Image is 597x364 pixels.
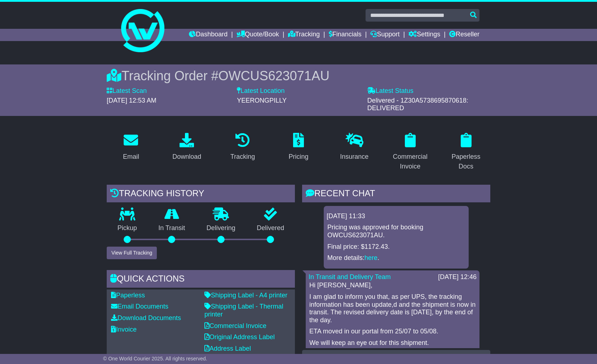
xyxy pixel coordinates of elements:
[148,224,196,232] p: In Transit
[107,87,147,95] label: Latest Scan
[107,224,148,232] p: Pickup
[168,130,206,164] a: Download
[367,97,468,112] span: Delivered - 1Z30A5738695870618: DELIVERED
[329,29,362,41] a: Financials
[446,152,486,171] div: Paperless Docs
[107,270,295,289] div: Quick Actions
[237,87,284,95] label: Latest Location
[230,152,255,162] div: Tracking
[111,326,137,333] a: Invoice
[107,247,157,259] button: View Full Tracking
[111,303,168,310] a: Email Documents
[288,152,308,162] div: Pricing
[204,345,251,352] a: Address Label
[236,29,279,41] a: Quote/Book
[340,152,368,162] div: Insurance
[123,152,139,162] div: Email
[226,130,260,164] a: Tracking
[288,29,320,41] a: Tracking
[111,292,145,299] a: Paperless
[327,254,465,262] p: More details: .
[204,322,266,329] a: Commercial Invoice
[309,293,476,324] p: I am glad to inform you that, as per UPS, the tracking information has been update,d and the ship...
[172,152,201,162] div: Download
[327,212,466,220] div: [DATE] 11:33
[107,68,490,84] div: Tracking Order #
[327,243,465,251] p: Final price: $1172.43.
[204,303,283,318] a: Shipping Label - Thermal printer
[111,314,181,322] a: Download Documents
[390,152,430,171] div: Commercial Invoice
[309,339,476,347] p: We will keep an eye out for this shipment.
[218,68,330,83] span: OWCUS623071AU
[107,185,295,204] div: Tracking history
[118,130,144,164] a: Email
[364,254,377,261] a: here
[386,130,434,174] a: Commercial Invoice
[246,224,295,232] p: Delivered
[442,130,490,174] a: Paperless Docs
[449,29,479,41] a: Reseller
[335,130,373,164] a: Insurance
[189,29,227,41] a: Dashboard
[327,224,465,239] p: Pricing was approved for booking OWCUS623071AU.
[438,273,477,281] div: [DATE] 12:46
[204,333,275,341] a: Original Address Label
[309,328,476,336] p: ETA moved in our portal from 25/07 to 05/08.
[367,87,414,95] label: Latest Status
[204,292,287,299] a: Shipping Label - A4 printer
[408,29,440,41] a: Settings
[284,130,313,164] a: Pricing
[196,224,246,232] p: Delivering
[107,97,156,104] span: [DATE] 12:53 AM
[370,29,399,41] a: Support
[103,356,207,361] span: © One World Courier 2025. All rights reserved.
[237,97,287,104] span: YEERONGPILLY
[302,185,490,204] div: RECENT CHAT
[309,282,476,289] p: Hi [PERSON_NAME],
[309,273,391,280] a: In Transit and Delivery Team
